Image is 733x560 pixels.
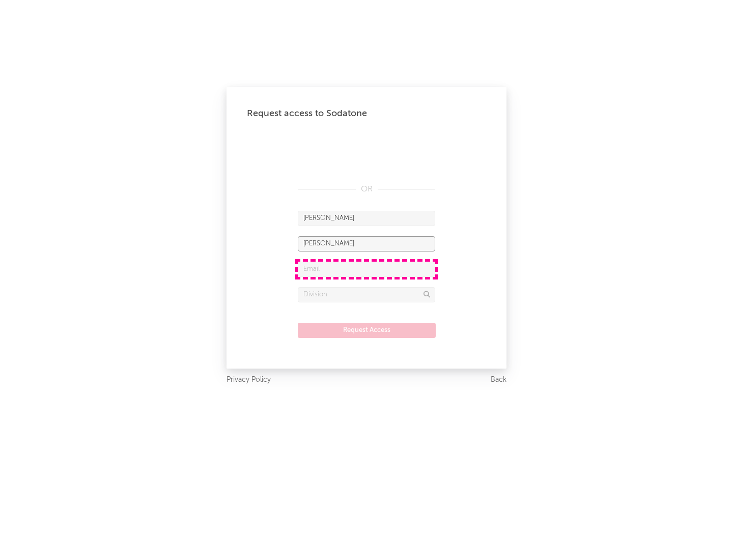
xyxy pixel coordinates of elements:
[247,107,486,120] div: Request access to Sodatone
[298,183,435,195] div: OR
[298,287,435,302] input: Division
[298,323,436,338] button: Request Access
[298,236,435,251] input: Last Name
[298,211,435,226] input: First Name
[491,374,506,386] a: Back
[227,374,271,386] a: Privacy Policy
[298,262,435,277] input: Email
